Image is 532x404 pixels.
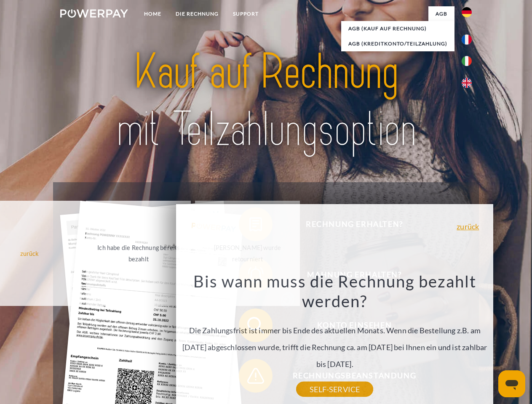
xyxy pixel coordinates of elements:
iframe: Schaltfläche zum Öffnen des Messaging-Fensters [498,370,525,397]
a: AGB (Kreditkonto/Teilzahlung) [341,36,454,51]
a: zurück [457,223,479,230]
a: agb [428,6,454,21]
a: SELF-SERVICE [296,382,373,397]
img: it [462,56,472,66]
h3: Bis wann muss die Rechnung bezahlt werden? [181,271,489,311]
img: fr [462,35,472,45]
a: SUPPORT [226,6,266,21]
img: en [462,78,472,88]
img: de [462,7,472,17]
div: Die Zahlungsfrist ist immer bis Ende des aktuellen Monats. Wenn die Bestellung z.B. am [DATE] abg... [181,271,489,389]
img: title-powerpay_de.svg [80,40,452,161]
a: AGB (Kauf auf Rechnung) [341,21,454,36]
a: DIE RECHNUNG [168,6,226,21]
img: logo-powerpay-white.svg [60,9,128,18]
div: Ich habe die Rechnung bereits bezahlt [91,242,186,265]
a: Home [137,6,168,21]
